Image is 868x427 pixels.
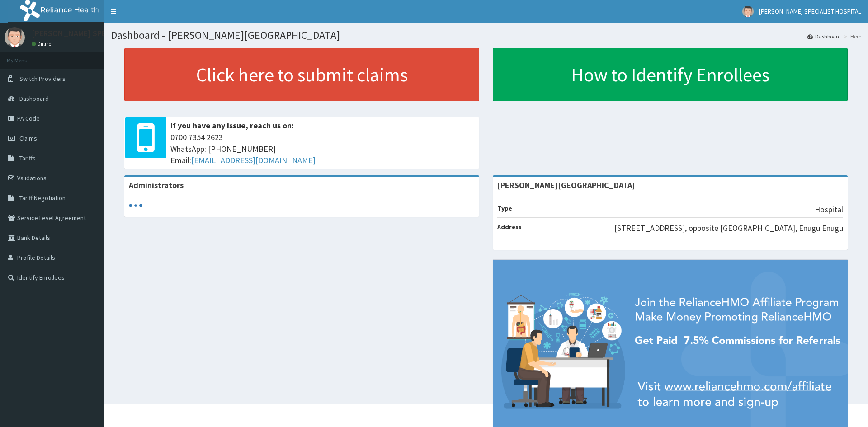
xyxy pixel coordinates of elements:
strong: [PERSON_NAME][GEOGRAPHIC_DATA] [497,180,635,190]
b: Address [497,223,522,231]
b: Type [497,204,512,212]
a: Click here to submit claims [124,48,479,101]
span: Claims [19,134,37,142]
a: Online [32,41,53,47]
span: Switch Providers [19,75,66,83]
svg: audio-loading [129,199,142,212]
p: [PERSON_NAME] SPECIALIST HOSPITAL [32,29,170,38]
a: [EMAIL_ADDRESS][DOMAIN_NAME] [191,155,316,165]
span: Tariff Negotiation [19,194,66,202]
span: Dashboard [19,94,49,103]
span: [PERSON_NAME] SPECIALIST HOSPITAL [759,7,861,15]
a: Dashboard [807,33,841,40]
p: [STREET_ADDRESS], opposite [GEOGRAPHIC_DATA], Enugu Enugu [614,222,843,234]
img: User Image [742,6,754,17]
h1: Dashboard - [PERSON_NAME][GEOGRAPHIC_DATA] [111,29,861,41]
p: Hospital [815,204,843,216]
img: User Image [5,27,25,47]
b: Administrators [129,180,184,190]
b: If you have any issue, reach us on: [170,120,294,131]
span: 0700 7354 2623 WhatsApp: [PHONE_NUMBER] Email: [170,131,475,166]
li: Here [842,33,861,40]
span: Tariffs [19,154,36,162]
a: How to Identify Enrollees [493,48,848,101]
